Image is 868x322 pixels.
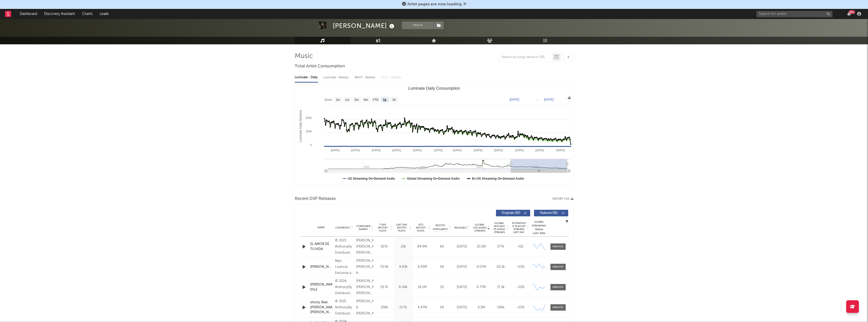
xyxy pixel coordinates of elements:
[492,285,509,290] div: 71.3k
[492,244,509,249] div: 277k
[494,149,503,152] text: [DATE]
[335,226,350,229] span: Copyright
[395,285,412,290] div: 6.04k
[474,149,483,152] text: [DATE]
[324,98,332,102] text: Zoom
[453,305,470,310] div: [DATE]
[414,264,431,270] div: 6.93M
[414,285,431,290] div: 16.1M
[395,264,412,270] div: 9.83k
[372,98,378,102] text: YTD
[496,210,530,216] button: Originals(92)
[335,258,354,276] div: Bajo Licencia Exclusiva a Warner Music Chile S.A., © 2024 Mojo Latam LLC
[512,244,529,249] div: <5%
[473,285,490,290] div: 6.77M
[453,244,470,249] div: [DATE]
[372,149,381,152] text: [DATE]
[336,98,340,102] text: 1w
[756,11,833,17] input: Search for artists
[295,84,573,185] svg: Luminate Daily Consumption
[535,149,544,152] text: [DATE]
[351,149,360,152] text: [DATE]
[847,12,851,16] button: 99+
[333,22,396,30] div: [PERSON_NAME]
[376,244,393,249] div: 167k
[335,278,354,296] div: © 2024 AnthonySly. Distribuido en forma exclusiva por Warner Music Chile S.A.
[96,9,112,19] a: Leads
[544,98,554,101] text: [DATE]
[310,264,333,270] a: [PERSON_NAME]
[383,98,386,102] text: 1y
[473,305,490,310] div: 6.5M
[512,264,529,270] div: ~ 10 %
[463,2,466,6] span: Dismiss
[413,149,422,152] text: [DATE]
[434,149,443,152] text: [DATE]
[515,149,524,152] text: [DATE]
[356,225,371,231] span: Composer Names
[473,244,490,249] div: 20.5M
[376,223,390,232] span: 7 Day Spotify Plays
[433,244,451,249] div: 60
[295,196,336,202] span: Recent DSP Releases
[376,305,393,310] div: 108k
[395,244,412,249] div: 23k
[512,222,526,234] span: Estimated % Playlist Streams Last Day
[453,285,470,290] div: [DATE]
[345,98,349,102] text: 1m
[310,282,333,292] a: [PERSON_NAME] DILE
[310,300,333,315] div: shorty (feat. [PERSON_NAME], [PERSON_NAME] [PERSON_NAME] & [PERSON_NAME])
[534,210,568,216] button: Features(81)
[395,223,409,232] span: Last Day Spotify Plays
[492,264,509,270] div: 83.2k
[531,220,547,235] div: Global Streaming Trend (Last 60D)
[295,73,318,82] div: Luminate - Daily
[356,258,374,276] div: [PERSON_NAME] [PERSON_NAME] & [PERSON_NAME] [PERSON_NAME]
[331,149,340,152] text: [DATE]
[407,2,462,6] span: Artist pages are now loading
[433,224,448,231] span: Spotify Popularity
[364,98,368,102] text: 6m
[472,177,524,180] text: Ex-US Streaming On-Demand Audio
[556,149,565,152] text: [DATE]
[433,285,451,290] div: 52
[310,143,311,146] text: 0
[454,226,466,229] span: Released
[41,9,79,19] a: Discovery Assistant
[354,98,359,102] text: 3m
[355,73,376,82] div: BMAT - Weekly
[510,98,519,101] text: [DATE]
[295,63,345,69] span: Total Artist Consumption
[356,278,374,296] div: [PERSON_NAME] [PERSON_NAME] [PERSON_NAME], [PERSON_NAME] & [PERSON_NAME]
[453,149,462,152] text: [DATE]
[473,223,487,232] span: Global ATD Audio Streams
[414,223,428,232] span: ATD Spotify Plays
[492,222,506,234] span: Global Rolling 7D Audio Streams
[356,298,374,317] div: [PERSON_NAME] & [PERSON_NAME]
[392,98,395,102] text: All
[306,116,312,119] text: 500k
[310,226,333,230] div: Name
[473,264,490,270] div: 8.07M
[552,197,574,200] button: Export CSV
[414,244,431,249] div: 84.9M
[492,305,509,310] div: 146k
[536,98,539,101] text: →
[433,305,451,310] div: 54
[408,86,460,90] text: Luminate Daily Consumption
[335,238,354,256] div: © 2023 AnthonySly. Distribuido en forma exclusiva por Warner Music Chile S.A.
[306,130,312,133] text: 250k
[16,9,41,19] a: Dashboard
[537,212,561,215] span: Features ( 81 )
[348,177,395,180] text: US Streaming On-Demand Audio
[499,55,552,59] input: Search by song name or URL
[392,149,401,152] text: [DATE]
[407,177,459,180] text: Global Streaming On-Demand Audio
[499,212,523,215] span: Originals ( 92 )
[402,22,434,29] button: Track
[395,305,412,310] div: 13.7k
[433,264,451,270] div: 54
[376,285,393,290] div: 55.7k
